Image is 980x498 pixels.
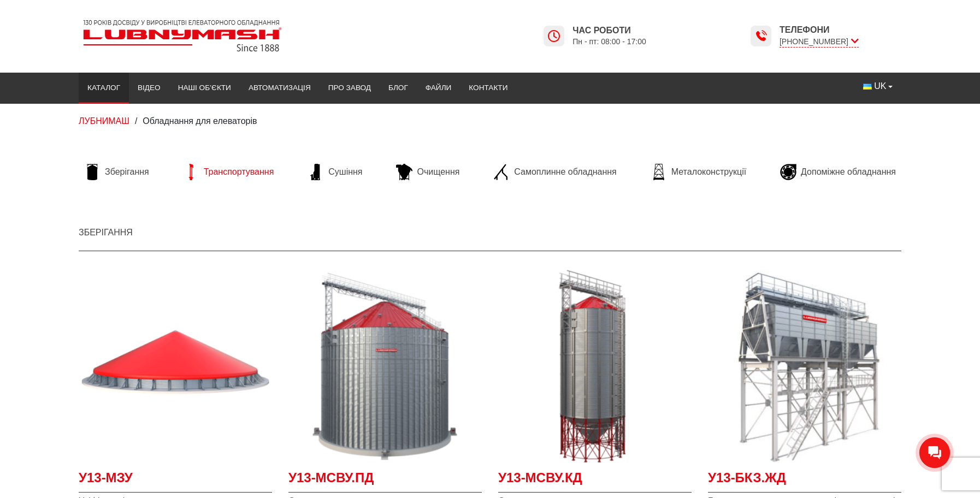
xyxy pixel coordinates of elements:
[79,270,272,463] a: Детальніше У13-МЗУ
[79,164,155,180] a: Зберігання
[320,76,380,100] a: Про завод
[460,76,516,100] a: Контакти
[288,270,482,463] a: Детальніше У13-МСВУ.ПД
[708,469,901,493] a: У13-БКЗ.ЖД
[143,116,257,126] span: Обладнання для елеваторів
[645,164,752,180] a: Металоконструкції
[240,76,320,100] a: Автоматизація
[514,166,616,178] span: Самоплинне обладнання
[302,164,368,180] a: Сушіння
[780,36,859,48] span: [PHONE_NUMBER]
[417,76,461,100] a: Файли
[79,76,129,100] a: Каталог
[754,29,768,43] img: Lubnymash time icon
[498,270,692,463] a: Детальніше У13-МСВУ.КД
[775,164,901,180] a: Допоміжне обладнання
[488,164,622,180] a: Самоплинне обладнання
[572,37,646,47] span: Пн - пт: 08:00 - 17:00
[874,80,886,92] span: UK
[79,15,286,56] img: Lubnymash
[328,166,362,178] span: Сушіння
[863,84,872,90] img: Українська
[391,164,465,180] a: Очищення
[780,24,859,36] span: Телефони
[854,76,901,97] button: UK
[498,469,692,493] a: У13-МСВУ.КД
[129,76,169,100] a: Відео
[169,76,240,100] a: Наші об’єкти
[288,469,482,493] a: У13-МСВУ.ПД
[801,166,896,178] span: Допоміжне обладнання
[671,166,746,178] span: Металоконструкції
[135,116,137,126] span: /
[380,76,417,100] a: Блог
[572,25,646,37] span: Час роботи
[79,116,129,126] a: ЛУБНИМАШ
[178,164,280,180] a: Транспортування
[79,469,272,493] a: У13-МЗУ
[417,166,459,178] span: Очищення
[105,166,149,178] span: Зберігання
[547,29,560,43] img: Lubnymash time icon
[708,270,901,463] a: Детальніше У13-БКЗ.ЖД
[79,228,133,237] a: Зберігання
[204,166,274,178] span: Транспортування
